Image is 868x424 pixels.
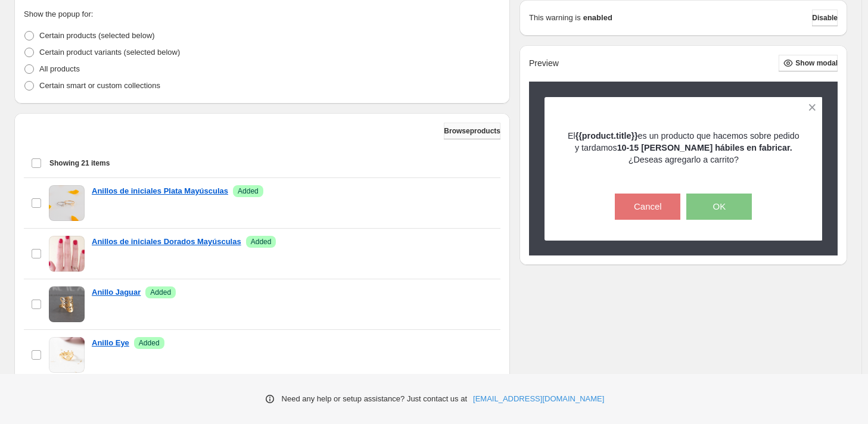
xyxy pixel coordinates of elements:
button: Show modal [779,55,838,71]
span: Added [150,288,171,297]
span: Certain products (selected below) [39,31,155,40]
a: Anillos de iniciales Dorados Mayúsculas [92,236,241,248]
span: Disable [812,13,838,23]
span: Show modal [795,58,838,68]
button: OK [686,194,752,220]
p: Certain smart or custom collections [39,80,160,92]
span: Added [238,186,259,196]
p: All products [39,63,80,75]
span: Added [139,338,160,348]
span: Browse products [444,126,500,136]
p: El es un producto que hacemos sobre pedido y tardamos ¿Deseas agregarlo a carrito? [565,130,802,166]
strong: {{product.title}} [575,131,638,141]
img: Anillos de iniciales Dorados Mayúsculas [49,236,85,272]
button: Disable [812,10,838,26]
span: Show the popup for: [24,10,93,18]
img: Anillo Eye [49,337,85,373]
strong: enabled [583,12,612,24]
p: This warning is [529,12,581,24]
img: Anillo Jaguar [49,286,85,322]
a: [EMAIL_ADDRESS][DOMAIN_NAME] [473,393,604,405]
span: Certain product variants (selected below) [39,48,180,57]
a: Anillo Jaguar [92,286,141,298]
a: Anillos de iniciales Plata Mayúsculas [92,185,228,197]
span: Showing 21 items [49,158,110,168]
h2: Preview [529,58,559,68]
span: Added [251,237,272,247]
button: Cancel [615,194,680,220]
a: Anillo Eye [92,337,129,349]
img: Anillos de iniciales Plata Mayúsculas [49,185,85,221]
strong: 10-15 [PERSON_NAME] hábiles en fabricar. [617,143,792,152]
button: Browseproducts [444,123,500,139]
